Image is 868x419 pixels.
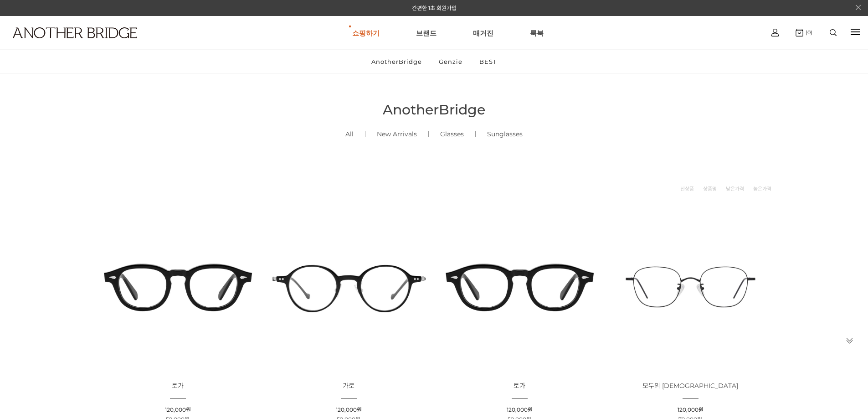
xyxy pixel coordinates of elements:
[771,29,779,36] img: cart
[343,382,354,390] span: 카로
[412,5,457,11] a: 간편한 1초 회원가입
[507,406,533,413] span: 120,000원
[796,29,803,36] img: cart
[172,382,184,390] span: 토카
[429,119,475,150] a: Glasses
[165,406,191,413] span: 120,000원
[383,101,485,118] span: AnotherBridge
[13,27,137,38] img: logo
[753,184,771,193] a: 높은가격
[416,16,437,49] a: 브랜드
[336,406,362,413] span: 120,000원
[680,184,694,193] a: 신상품
[678,406,704,413] span: 120,000원
[830,29,837,36] img: search
[726,184,744,193] a: 낮은가격
[476,119,534,150] a: Sunglasses
[334,119,365,150] a: All
[5,27,135,61] a: logo
[796,29,812,36] a: (0)
[172,383,184,389] a: 토카
[803,29,812,36] span: (0)
[703,184,717,193] a: 상품명
[608,205,773,369] img: 모두의 안경 - 다양한 크기에 맞춘 다용도 디자인 이미지
[267,205,431,369] img: 카로 - 감각적인 디자인의 패션 아이템 이미지
[642,383,738,389] a: 모두의 [DEMOGRAPHIC_DATA]
[437,205,602,369] img: 토카 아세테이트 안경 - 다양한 스타일에 맞는 뿔테 안경 이미지
[365,119,428,150] a: New Arrivals
[431,50,470,73] a: Genzie
[364,50,430,73] a: AnotherBridge
[96,205,260,369] img: 토카 아세테이트 뿔테 안경 이미지
[642,382,738,390] span: 모두의 [DEMOGRAPHIC_DATA]
[473,16,493,49] a: 매거진
[530,16,544,49] a: 룩북
[352,16,380,49] a: 쇼핑하기
[343,383,354,389] a: 카로
[472,50,504,73] a: BEST
[514,383,525,389] a: 토카
[514,382,525,390] span: 토카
